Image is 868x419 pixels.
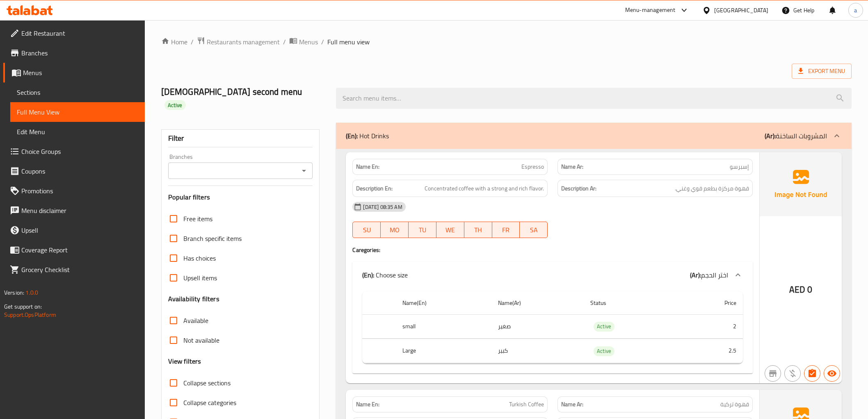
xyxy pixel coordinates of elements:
[468,224,489,236] span: TH
[362,291,742,364] table: choices table
[336,123,851,149] div: (En): Hot Drinks(Ar):المشروبات الساخنة
[491,314,584,339] td: صغير
[356,400,379,409] strong: Name En:
[336,88,851,109] input: search
[21,28,138,38] span: Edit Restaurant
[3,181,145,201] a: Promotions
[594,346,614,356] div: Active
[396,314,491,339] th: small
[690,269,701,281] b: (Ar):
[168,294,219,304] h3: Availability filters
[346,130,358,142] b: (En):
[23,68,138,78] span: Menus
[10,82,145,102] a: Sections
[352,288,752,373] div: (En): Hot Drinks(Ar):المشروبات الساخنة
[3,220,145,240] a: Upsell
[356,224,377,236] span: SU
[207,37,280,47] span: Restaurants management
[509,400,544,409] span: Turkish Coffee
[168,130,313,147] div: Filter
[440,224,461,236] span: WE
[436,222,464,238] button: WE
[352,262,752,288] div: (En): Choose size(Ar):اختر الحجم
[356,163,379,171] strong: Name En:
[789,282,805,298] span: AED
[491,291,584,315] th: Name(Ar)
[362,270,408,280] p: Choose size
[561,163,583,171] strong: Name Ar:
[161,37,187,47] a: Home
[3,201,145,220] a: Menu disclaimer
[464,222,492,238] button: TH
[679,339,743,363] td: 2.5
[3,161,145,181] a: Coupons
[25,287,38,298] span: 1.0.0
[10,122,145,142] a: Edit Menu
[730,163,749,171] span: إسبرسو
[765,365,781,382] button: Not branch specific item
[679,314,743,339] td: 2
[4,309,56,320] a: Support.OpsPlatform
[381,222,409,238] button: MO
[321,37,324,47] li: /
[352,246,752,254] h4: Caregories:
[714,6,768,15] div: [GEOGRAPHIC_DATA]
[396,291,491,315] th: Name(En)
[21,265,138,275] span: Grocery Checklist
[675,183,749,194] span: قهوة مركزة بطعم قوي وغني.
[346,131,389,141] p: Hot Drinks
[21,245,138,255] span: Coverage Report
[183,335,219,345] span: Not available
[3,23,145,43] a: Edit Restaurant
[183,398,236,408] span: Collapse categories
[521,163,544,171] span: Espresso
[164,100,186,110] div: Active
[168,357,201,366] h3: View filters
[298,165,310,176] button: Open
[760,152,842,216] img: Ae5nvW7+0k+MAAAAAElFTkSuQmCC
[183,234,242,243] span: Branch specific items
[396,339,491,363] th: Large
[807,282,812,298] span: 0
[594,346,614,356] span: Active
[625,5,676,15] div: Menu-management
[523,224,544,236] span: SA
[784,365,801,382] button: Purchased item
[183,316,208,325] span: Available
[161,37,852,47] nav: breadcrumb
[584,291,679,315] th: Status
[21,48,138,58] span: Branches
[21,166,138,176] span: Coupons
[854,6,857,15] span: a
[183,273,217,283] span: Upsell items
[164,101,186,109] span: Active
[17,87,138,97] span: Sections
[17,127,138,137] span: Edit Menu
[327,37,370,47] span: Full menu view
[561,400,583,409] strong: Name Ar:
[3,260,145,279] a: Grocery Checklist
[594,322,614,331] span: Active
[10,102,145,122] a: Full Menu View
[412,224,433,236] span: TU
[561,183,596,194] strong: Description Ar:
[425,183,544,194] span: Concentrated coffee with a strong and rich flavor.
[824,365,840,382] button: Available
[183,253,216,263] span: Has choices
[360,203,405,211] span: [DATE] 08:35 AM
[183,214,212,224] span: Free items
[792,64,852,79] span: Export Menu
[289,37,318,47] a: Menus
[804,365,820,382] button: Has choices
[4,301,42,312] span: Get support on:
[4,287,24,298] span: Version:
[491,339,584,363] td: كبير
[798,66,845,76] span: Export Menu
[765,130,776,142] b: (Ar):
[765,131,827,141] p: المشروبات الساخنة
[720,400,749,409] span: قهوة تركية
[197,37,280,47] a: Restaurants management
[679,291,743,315] th: Price
[299,37,318,47] span: Menus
